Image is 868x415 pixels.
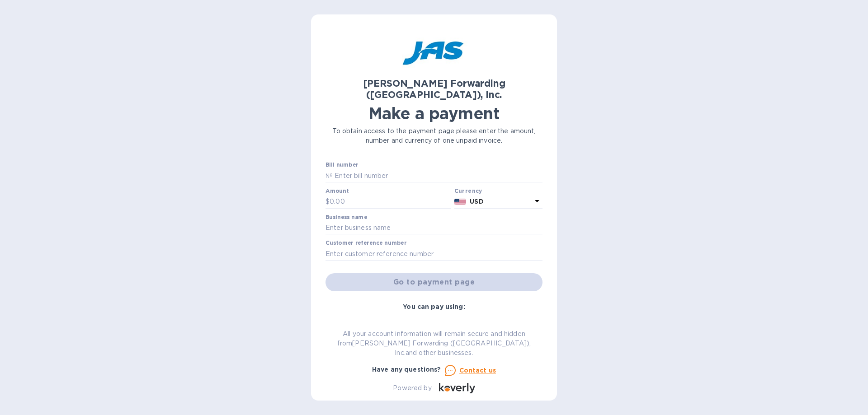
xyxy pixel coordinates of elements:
[325,221,542,235] input: Enter business name
[333,169,542,182] input: Enter bill number
[470,198,483,205] b: USD
[459,367,496,374] u: Contact us
[325,171,333,181] p: №
[454,187,482,194] b: Currency
[325,188,349,194] label: Amount
[393,383,431,393] p: Powered by
[325,197,330,206] p: $
[325,126,542,145] p: To obtain access to the payment page please enter the amount, number and currency of one unpaid i...
[325,329,542,358] p: All your account information will remain secure and hidden from [PERSON_NAME] Forwarding ([GEOGRA...
[325,214,367,220] label: Business name
[325,163,358,168] label: Bill number
[325,241,406,246] label: Customer reference number
[372,366,441,373] b: Have any questions?
[330,195,451,209] input: 0.00
[403,303,465,310] b: You can pay using:
[454,199,467,205] img: USD
[363,78,505,100] b: [PERSON_NAME] Forwarding ([GEOGRAPHIC_DATA]), Inc.
[325,247,542,261] input: Enter customer reference number
[325,104,542,123] h1: Make a payment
